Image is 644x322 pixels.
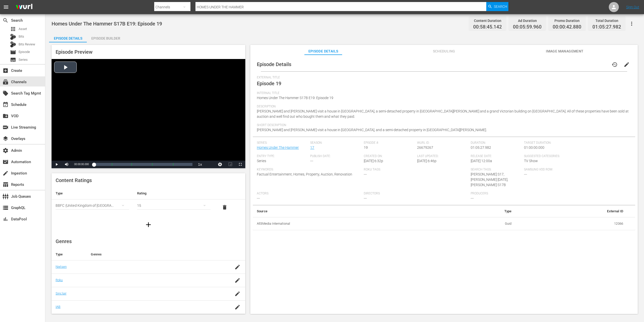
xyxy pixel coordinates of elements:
a: Homes Under The Hammer [257,145,299,150]
span: [DATE] 6:46p [417,159,436,163]
span: --- [310,159,313,163]
span: Series [10,57,16,63]
button: Search [486,2,508,11]
table: simple table [52,187,245,215]
span: Factual Entertainment, Homes, Property, Auction, Renovation [257,172,352,176]
span: Duration: [471,141,521,145]
span: Short Description [257,123,629,127]
span: Series: [257,141,308,145]
span: Homes Under The Hammer S17B E19: Episode 19 [52,21,162,27]
span: Search [3,17,9,23]
span: Created On: [364,154,415,158]
span: Keywords: [257,168,361,172]
span: [DATE] 12:00a [471,159,492,163]
span: Suggested Categories: [524,154,628,158]
div: Video Player [52,59,245,168]
th: Rating [133,187,215,199]
span: VOD [3,113,9,119]
span: TV Show [524,159,538,163]
span: [PERSON_NAME] and [PERSON_NAME] visit a house in [GEOGRAPHIC_DATA], and a semi-detached property ... [257,128,487,132]
button: delete [219,201,231,213]
span: Target Duration: [524,141,628,145]
th: All3Media International [253,217,445,230]
a: 17 [310,145,314,150]
span: edit [624,62,630,68]
span: 01:05:27.982 [592,24,621,30]
button: Jump To Time [215,161,225,168]
a: Sign Out [626,5,639,9]
button: Playback Rate [195,161,205,168]
a: IAB [56,305,60,309]
div: Bits Review [10,41,16,47]
div: Bits [10,34,16,40]
span: Episode Details [304,48,342,54]
span: 01:05:27.982 [471,145,491,150]
span: External Title [257,76,629,80]
span: Search Tag Mgmt [3,90,9,96]
span: --- [364,172,367,176]
span: Create [3,68,9,74]
div: 15 [137,198,211,213]
button: Episode Details [49,32,87,42]
span: Episode #: [364,141,415,145]
span: [PERSON_NAME] S17,[PERSON_NAME] [DATE],[PERSON_NAME] S17B [471,172,508,187]
span: Bits Review [19,42,35,47]
span: Producers [471,192,575,196]
button: Mute [62,161,72,168]
span: DataPool [3,216,9,222]
span: Episode [10,49,16,55]
span: Directors [364,192,468,196]
a: Sinclair [56,291,66,295]
span: Series [257,159,266,163]
span: [PERSON_NAME] and [PERSON_NAME] visit a house in [GEOGRAPHIC_DATA], a semi-detached property in [... [257,109,629,119]
span: Job Queues [3,193,9,199]
div: Total Duration [592,17,621,24]
th: Type [52,248,87,260]
td: Guid [445,217,515,230]
div: Promo Duration [553,17,581,24]
span: --- [524,172,527,176]
span: Release Date: [471,154,521,158]
span: Episode Details [257,61,291,67]
span: Samsung VOD Row: [524,168,575,172]
button: history [609,58,621,71]
span: 00:05:59.960 [513,24,542,30]
span: Admin [3,148,9,154]
table: simple table [253,205,635,230]
span: 00:58:45.142 [473,24,502,30]
span: Scheduling [425,48,463,54]
span: Ingestion [3,170,9,176]
span: Roku Tags: [364,168,468,172]
span: Homes Under The Hammer S17B E19: Episode 19 [257,96,333,100]
span: Episode Preview [56,49,93,55]
span: 00:00:42.880 [553,24,581,30]
th: Type [445,205,515,217]
span: Live Streaming [3,124,9,130]
span: --- [471,196,474,200]
span: Content Ratings [56,177,92,183]
span: Description [257,105,629,109]
span: Entry Type: [257,154,308,158]
span: [DATE] 6:32p [364,159,383,163]
span: Search [494,2,507,11]
span: Last Updated: [417,154,468,158]
img: ans4CAIJ8jUAAAAAAAAAAAAAAAAAAAAAAAAgQb4GAAAAAAAAAAAAAAAAAAAAAAAAJMjXAAAAAAAAAAAAAAAAAAAAAAAAgAT5G... [12,1,36,13]
span: --- [364,196,367,200]
a: Nielsen [56,265,67,269]
th: External ID [515,205,627,217]
td: 12066 [515,217,627,230]
span: Series [19,57,28,62]
span: Channels [3,79,9,85]
span: Wurl ID: [417,141,468,145]
div: Content Duration [473,17,502,24]
div: Episode Details [49,32,87,44]
span: Search Tags: [471,168,521,172]
th: Genres [87,248,224,260]
div: BBFC (United Kingdom of [GEOGRAPHIC_DATA] and [GEOGRAPHIC_DATA]) [56,198,129,213]
span: Asset [19,26,27,32]
a: Roku [56,278,63,282]
span: Publish Date: [310,154,361,158]
span: 26679267 [417,145,433,150]
span: 00:00:00.000 [74,163,89,166]
div: Progress Bar [94,163,192,166]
